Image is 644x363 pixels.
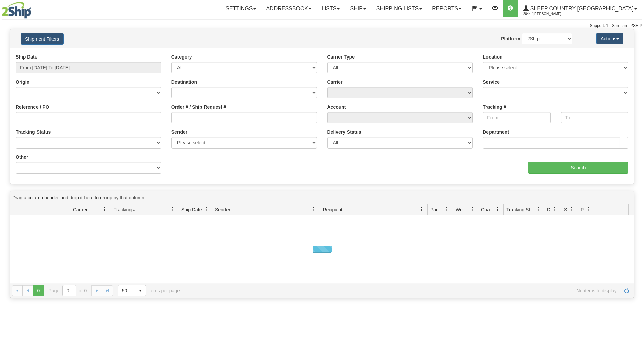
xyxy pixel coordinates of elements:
[561,112,628,123] input: To
[327,53,355,60] label: Carrier Type
[621,285,632,296] a: Refresh
[492,204,503,215] a: Charge filter column settings
[323,206,342,213] span: Recipient
[501,35,520,42] label: Platform
[2,2,31,19] img: logo2044.jpg
[308,204,320,215] a: Sender filter column settings
[16,129,51,135] label: Tracking Status
[416,204,427,215] a: Recipient filter column settings
[596,33,623,44] button: Actions
[16,104,49,110] label: Reference / PO
[33,285,44,296] span: Page 0
[118,285,146,296] span: Page sizes drop down
[114,206,136,213] span: Tracking #
[456,206,470,213] span: Weight
[2,23,642,29] div: Support: 1 - 855 - 55 - 2SHIP
[523,10,574,17] span: 2044 / [PERSON_NAME]
[49,285,87,296] span: Page of 0
[16,154,28,160] label: Other
[441,204,453,215] a: Packages filter column settings
[532,204,544,215] a: Tracking Status filter column settings
[10,191,634,204] div: grid grouping header
[16,78,29,85] label: Origin
[430,206,445,213] span: Packages
[327,129,361,135] label: Delivery Status
[171,78,197,85] label: Destination
[316,0,345,17] a: Lists
[483,104,506,110] label: Tracking #
[16,53,38,60] label: Ship Date
[518,0,642,17] a: Sleep Country [GEOGRAPHIC_DATA] 2044 / [PERSON_NAME]
[345,0,371,17] a: Ship
[327,104,346,110] label: Account
[327,78,343,85] label: Carrier
[566,204,578,215] a: Shipment Issues filter column settings
[483,112,550,123] input: From
[549,204,561,215] a: Delivery Status filter column settings
[628,147,643,216] iframe: chat widget
[181,206,202,213] span: Ship Date
[371,0,427,17] a: Shipping lists
[118,285,180,296] span: items per page
[171,129,187,135] label: Sender
[481,206,495,213] span: Charge
[189,288,617,293] span: No items to display
[427,0,467,17] a: Reports
[167,204,178,215] a: Tracking # filter column settings
[99,204,111,215] a: Carrier filter column settings
[200,204,212,215] a: Ship Date filter column settings
[564,206,570,213] span: Shipment Issues
[581,206,587,213] span: Pickup Status
[215,206,230,213] span: Sender
[583,204,595,215] a: Pickup Status filter column settings
[529,6,634,12] span: Sleep Country [GEOGRAPHIC_DATA]
[483,78,500,85] label: Service
[261,0,316,17] a: Addressbook
[171,104,226,110] label: Order # / Ship Request #
[171,53,192,60] label: Category
[483,129,509,135] label: Department
[528,162,628,174] input: Search
[483,53,502,60] label: Location
[467,204,478,215] a: Weight filter column settings
[506,206,536,213] span: Tracking Status
[122,287,131,294] span: 50
[547,206,553,213] span: Delivery Status
[220,0,261,17] a: Settings
[135,285,146,296] span: select
[73,206,88,213] span: Carrier
[21,33,64,45] button: Shipment Filters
